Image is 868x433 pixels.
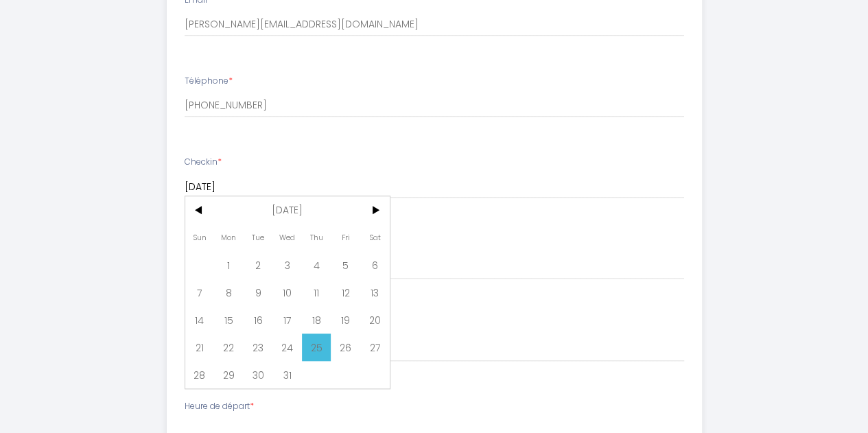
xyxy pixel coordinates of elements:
[272,279,302,306] span: 10
[244,333,273,361] span: 23
[302,306,331,333] span: 18
[214,224,244,251] span: Mon
[360,306,390,333] span: 20
[360,251,390,279] span: 6
[302,224,331,251] span: Thu
[214,306,244,333] span: 15
[185,306,215,333] span: 14
[214,279,244,306] span: 8
[331,279,360,306] span: 12
[214,251,244,279] span: 1
[244,306,273,333] span: 16
[360,196,390,224] span: >
[360,333,390,361] span: 27
[302,251,331,279] span: 4
[360,279,390,306] span: 13
[331,306,360,333] span: 19
[244,279,273,306] span: 9
[302,279,331,306] span: 11
[244,224,273,251] span: Tue
[185,196,215,224] span: <
[185,400,254,413] label: Heure de départ
[185,279,215,306] span: 7
[214,196,360,224] span: [DATE]
[185,75,233,88] label: Téléphone
[302,333,331,361] span: 25
[331,224,360,251] span: Fri
[360,224,390,251] span: Sat
[272,361,302,388] span: 31
[185,361,215,388] span: 28
[214,333,244,361] span: 22
[331,251,360,279] span: 5
[272,306,302,333] span: 17
[185,224,215,251] span: Sun
[185,333,215,361] span: 21
[272,224,302,251] span: Wed
[214,361,244,388] span: 29
[331,333,360,361] span: 26
[272,251,302,279] span: 3
[185,156,222,169] label: Checkin
[272,333,302,361] span: 24
[244,361,273,388] span: 30
[244,251,273,279] span: 2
